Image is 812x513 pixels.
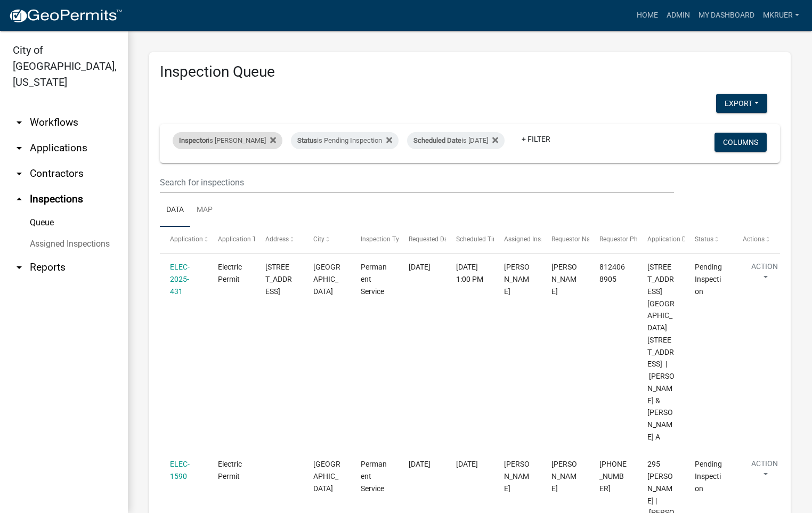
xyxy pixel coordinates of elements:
datatable-header-cell: Scheduled Time [446,227,494,253]
datatable-header-cell: Actions [732,227,780,253]
i: arrow_drop_up [13,193,26,206]
span: City [313,235,324,243]
div: [DATE] [456,458,483,470]
button: Columns [714,133,767,152]
span: Application Type [218,235,266,243]
datatable-header-cell: Address [255,227,303,253]
a: Data [160,193,190,227]
span: 08/13/2025 [409,460,431,468]
span: larry wallace [504,263,530,296]
i: arrow_drop_down [13,116,26,129]
span: 502-909-6934 [599,460,627,493]
a: Map [190,193,219,227]
datatable-header-cell: Assigned Inspector [494,227,542,253]
a: mkruer [759,5,803,26]
span: Application [170,235,203,243]
span: Requestor Name [551,235,599,243]
span: Assigned Inspector [504,235,559,243]
span: Jerry Abrams [551,460,577,493]
span: Scheduled Time [456,235,502,243]
span: Actions [743,235,765,243]
a: + Filter [513,129,559,149]
span: Inspection Type [361,235,406,243]
a: ELEC-1590 [170,460,190,481]
button: Action [743,458,786,485]
h3: Inspection Queue [160,63,780,81]
datatable-header-cell: Requestor Name [541,227,589,253]
span: Scheduled Date [413,136,461,144]
button: Action [743,261,786,288]
datatable-header-cell: City [303,227,351,253]
span: 10 PARK LANE 10 Park Lane | Dimmitt Jimmy T & Mccart Belinda A [647,263,675,441]
span: 08/13/2025 [409,263,431,271]
span: Permanent Service [361,263,387,296]
div: is [PERSON_NAME] [173,132,282,149]
a: My Dashboard [694,5,759,26]
a: Admin [662,5,694,26]
input: Search for inspections [160,172,674,193]
button: Export [716,94,767,113]
span: Electric Permit [218,263,242,283]
span: Permanent Service [361,460,387,493]
span: Inspector [179,136,208,144]
span: Zachary Adam Hebert [551,263,577,296]
datatable-header-cell: Status [685,227,733,253]
span: Pending Inspection [695,263,722,296]
span: Address [265,235,289,243]
datatable-header-cell: Application Type [208,227,256,253]
span: Requestor Phone [599,235,648,243]
i: arrow_drop_down [13,142,26,154]
span: Requested Date [409,235,453,243]
span: JEFFERSONVILLE [313,460,340,493]
span: larry wallace [504,460,530,493]
span: Application Description [647,235,714,243]
i: arrow_drop_down [13,261,26,274]
a: ELEC-2025-431 [170,263,190,296]
span: Status [297,136,317,144]
datatable-header-cell: Application [160,227,208,253]
span: 8124068905 [599,263,625,283]
span: Pending Inspection [695,460,722,493]
datatable-header-cell: Requestor Phone [589,227,637,253]
div: is Pending Inspection [291,132,399,149]
span: Status [695,235,713,243]
div: [DATE] 1:00 PM [456,261,483,286]
datatable-header-cell: Inspection Type [351,227,399,253]
datatable-header-cell: Requested Date [399,227,446,253]
i: arrow_drop_down [13,167,26,180]
datatable-header-cell: Application Description [637,227,685,253]
span: Electric Permit [218,460,242,481]
a: Home [632,5,662,26]
span: JEFFERSONVILLE [313,263,340,296]
div: is [DATE] [407,132,505,149]
span: 10 PARK LANE [265,263,292,296]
